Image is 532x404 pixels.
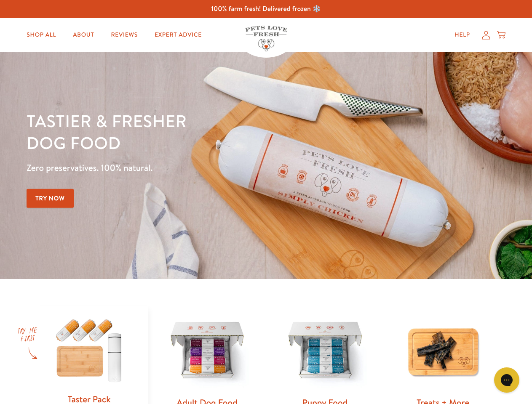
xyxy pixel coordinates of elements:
[245,26,287,51] img: Pets Love Fresh
[27,110,346,154] h1: Tastier & fresher dog food
[448,27,477,43] a: Help
[27,189,74,208] a: Try Now
[27,160,346,175] p: Zero preservatives. 100% natural.
[66,27,101,43] a: About
[20,27,63,43] a: Shop All
[104,27,144,43] a: Reviews
[148,27,209,43] a: Expert Advice
[490,364,524,396] iframe: Gorgias live chat messenger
